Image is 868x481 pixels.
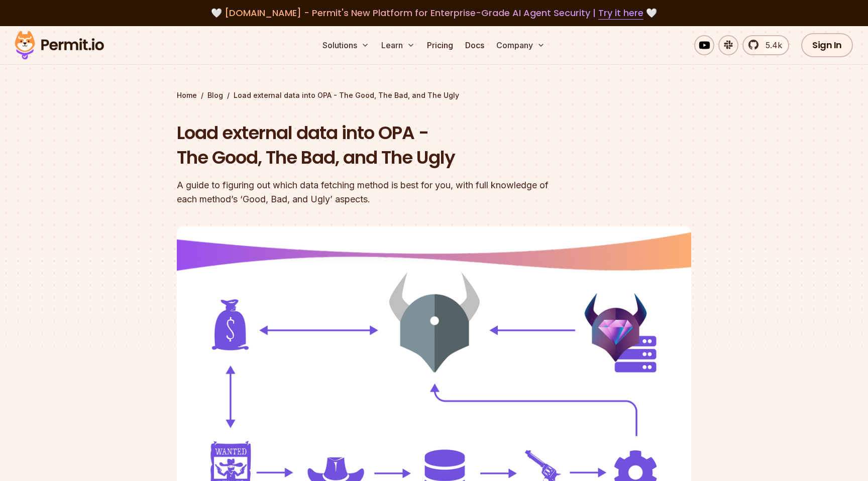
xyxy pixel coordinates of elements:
[177,178,563,206] div: A guide to figuring out which data fetching method is best for you, with full knowledge of each m...
[742,35,789,55] a: 5.4k
[759,39,782,51] span: 5.4k
[598,7,643,20] a: Try it here
[225,7,643,19] span: [DOMAIN_NAME] - Permit's New Platform for Enterprise-Grade AI Agent Security |
[177,121,563,170] h1: Load external data into OPA - The Good, The Bad, and The Ugly
[10,28,108,62] img: Permit logo
[423,35,457,55] a: Pricing
[801,33,853,57] a: Sign In
[318,35,373,55] button: Solutions
[24,6,844,20] div: 🤍 🤍
[177,90,691,100] div: / /
[492,35,549,55] button: Company
[207,90,223,100] a: Blog
[461,35,488,55] a: Docs
[377,35,419,55] button: Learn
[177,90,197,100] a: Home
